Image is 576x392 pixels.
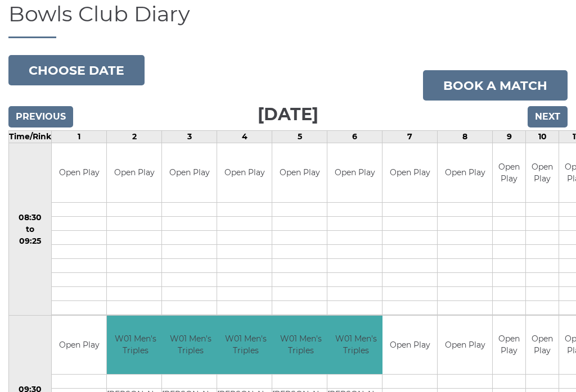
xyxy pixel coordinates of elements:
[272,143,327,202] td: Open Play
[8,55,145,85] button: Choose date
[107,143,161,202] td: Open Play
[438,143,492,202] td: Open Play
[382,143,437,202] td: Open Play
[382,131,438,143] td: 7
[107,316,164,375] td: W01 Men's Triples
[493,143,525,202] td: Open Play
[162,316,219,375] td: W01 Men's Triples
[382,316,437,375] td: Open Play
[438,316,492,375] td: Open Play
[272,316,329,375] td: W01 Men's Triples
[52,316,106,375] td: Open Play
[327,316,384,375] td: W01 Men's Triples
[9,131,52,143] td: Time/Rink
[162,143,217,202] td: Open Play
[526,143,559,202] td: Open Play
[528,106,568,127] input: Next
[526,316,559,375] td: Open Play
[107,131,162,143] td: 2
[8,2,568,39] h1: Bowls Club Diary
[493,131,526,143] td: 9
[8,106,73,127] input: Previous
[526,131,559,143] td: 10
[217,143,272,202] td: Open Play
[52,131,107,143] td: 1
[423,70,568,101] a: Book a match
[9,143,52,316] td: 08:30 to 09:25
[217,131,272,143] td: 4
[327,131,382,143] td: 6
[438,131,493,143] td: 8
[272,131,327,143] td: 5
[52,143,106,202] td: Open Play
[162,131,217,143] td: 3
[493,316,525,375] td: Open Play
[217,316,274,375] td: W01 Men's Triples
[327,143,382,202] td: Open Play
